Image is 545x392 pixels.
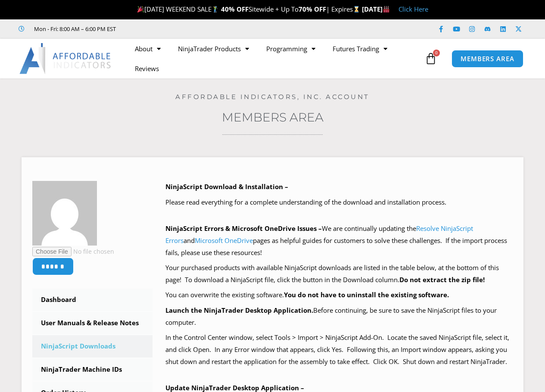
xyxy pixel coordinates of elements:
b: You do not have to uninstall the existing software. [284,290,449,299]
a: Resolve NinjaScript Errors [165,224,473,245]
a: About [126,39,169,59]
p: Please read everything for a complete understanding of the download and installation process. [165,196,513,208]
p: We are continually updating the and pages as helpful guides for customers to solve these challeng... [165,223,513,259]
b: Update NinjaTrader Desktop Application – [165,383,304,392]
a: User Manuals & Release Notes [32,312,153,334]
span: MEMBERS AREA [461,56,514,62]
a: MEMBERS AREA [452,50,523,68]
a: Members Area [222,110,324,124]
nav: Menu [126,39,423,78]
iframe: Customer reviews powered by Trustpilot [128,25,257,33]
p: Before continuing, be sure to save the NinjaScript files to your computer. [165,305,513,329]
span: 0 [433,50,440,56]
p: Your purchased products with available NinjaScript downloads are listed in the table below, at th... [165,262,513,286]
b: Do not extract the zip file! [399,275,485,284]
img: 🎉 [137,6,144,12]
a: Microsoft OneDrive [195,236,253,245]
a: 0 [412,46,450,71]
strong: 70% OFF [299,5,326,13]
a: NinjaTrader Products [169,39,258,59]
p: In the Control Center window, select Tools > Import > NinjaScript Add-On. Locate the saved NinjaS... [165,332,513,368]
b: NinjaScript Errors & Microsoft OneDrive Issues – [165,224,322,233]
span: Mon - Fri: 8:00 AM – 6:00 PM EST [32,24,116,34]
img: LogoAI | Affordable Indicators – NinjaTrader [19,43,112,74]
b: Launch the NinjaTrader Desktop Application. [165,306,313,314]
a: Affordable Indicators, Inc. Account [175,93,370,101]
a: Reviews [126,59,168,78]
a: Click Here [399,5,428,13]
span: [DATE] WEEKEND SALE Sitewide + Up To | Expires [135,5,361,13]
a: Programming [258,39,324,59]
p: You can overwrite the existing software. [165,289,513,301]
strong: [DATE] [362,5,390,13]
img: ⌛ [353,6,360,12]
img: 🏌️‍♂️ [212,6,218,12]
img: 059b5eebc8c23aa1d2b290ad5f8f1c9d6161dcdec4bddae091627b2967241603 [32,181,97,246]
strong: 40% OFF [221,5,249,13]
a: NinjaTrader Machine IDs [32,358,153,381]
a: NinjaScript Downloads [32,335,153,358]
img: 🏭 [383,6,389,12]
a: Dashboard [32,289,153,311]
b: NinjaScript Download & Installation – [165,182,288,191]
a: Futures Trading [324,39,396,59]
